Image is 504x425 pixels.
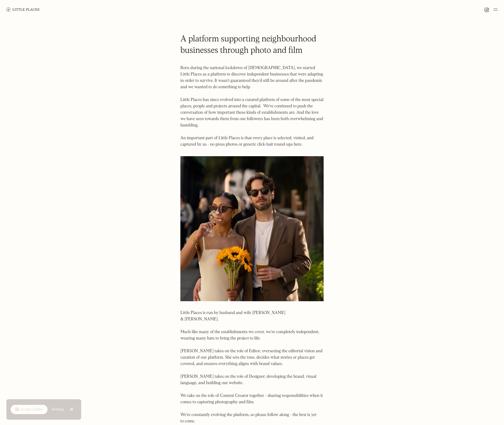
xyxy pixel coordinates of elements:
[66,404,77,415] a: Close Cookie Popup
[180,310,324,424] p: Little Places is run by husband and wife [PERSON_NAME] & [PERSON_NAME]. Much like many of the est...
[180,33,324,56] h1: A platform supporting neighbourhood businesses through photo and film
[11,405,47,414] a: 🍪 Accept cookies
[71,409,72,410] div: Close Cookie Popup
[180,156,324,301] img: Little Places founders: Kyra & Jason
[52,407,64,411] div: Settings
[15,407,43,412] div: 🍪 Accept cookies
[180,65,324,148] p: Born during the national lockdown of [DEMOGRAPHIC_DATA], we started Little Places as a platform t...
[52,403,64,415] a: Settings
